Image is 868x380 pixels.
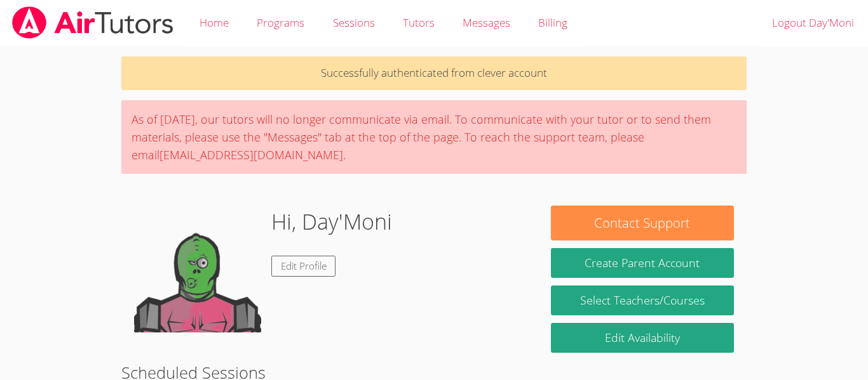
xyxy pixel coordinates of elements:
[121,56,747,90] p: Successfully authenticated from clever account
[134,206,261,332] img: default.png
[463,15,510,30] span: Messages
[121,100,747,174] div: As of [DATE], our tutors will no longer communicate via email. To communicate with your tutor or ...
[551,206,734,240] button: Contact Support
[271,206,392,238] h1: Hi, Day'Moni
[551,323,734,353] a: Edit Availability
[551,248,734,278] button: Create Parent Account
[271,256,336,277] a: Edit Profile
[551,285,734,315] a: Select Teachers/Courses
[11,6,175,39] img: airtutors_banner-c4298cdbf04f3fff15de1276eac7730deb9818008684d7c2e4769d2f7ddbe033.png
